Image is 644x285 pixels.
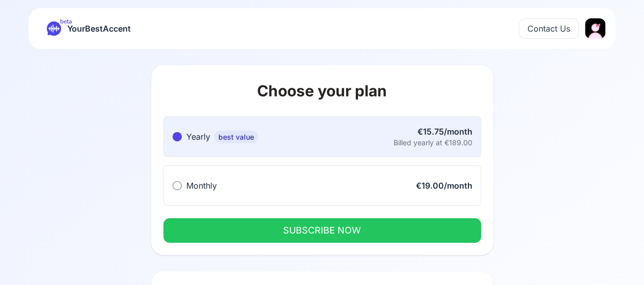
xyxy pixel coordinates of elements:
span: best value [214,131,258,143]
h1: Choose your plan [163,82,481,100]
span: Monthly [186,180,217,191]
img: DD [585,18,605,39]
span: Yearly [186,132,210,142]
div: Billed yearly at €189.00 [394,138,472,148]
span: YourBestAccent [67,21,131,36]
button: Monthly€19.00/month [163,165,481,206]
div: €15.75/month [394,125,472,138]
a: betaYourBestAccent [39,21,139,36]
span: beta [60,17,72,25]
button: Contact Us [519,18,579,39]
div: €19.00/month [416,179,472,192]
button: Yearlybest value€15.75/monthBilled yearly at €189.00 [163,116,481,157]
button: SUBSCRIBE NOW [163,218,481,243]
